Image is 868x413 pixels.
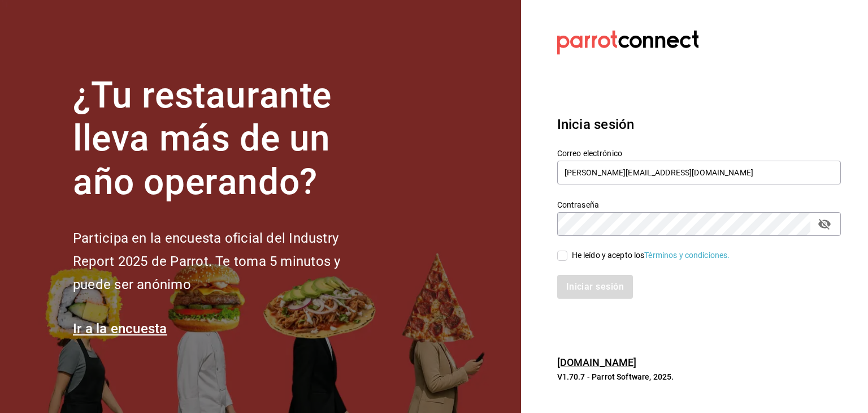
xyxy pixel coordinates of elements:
div: He leído y acepto los [572,249,730,261]
p: V1.70.7 - Parrot Software, 2025. [557,371,841,382]
h1: ¿Tu restaurante lleva más de un año operando? [73,74,378,204]
label: Contraseña [557,200,841,208]
h3: Inicia sesión [557,114,841,135]
button: passwordField [815,214,834,234]
a: Ir a la encuesta [73,321,167,337]
input: Ingresa tu correo electrónico [557,161,841,184]
label: Correo electrónico [557,149,841,157]
h2: Participa en la encuesta oficial del Industry Report 2025 de Parrot. Te toma 5 minutos y puede se... [73,227,378,296]
a: Términos y condiciones. [644,251,730,260]
a: [DOMAIN_NAME] [557,356,637,368]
